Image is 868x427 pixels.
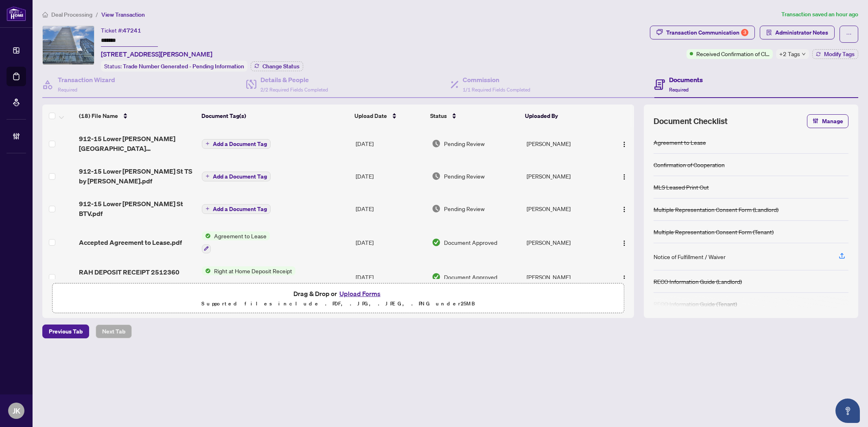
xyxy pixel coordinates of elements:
[621,275,627,281] img: Logo
[352,160,429,192] td: [DATE]
[7,6,26,21] img: logo
[621,174,627,180] img: Logo
[351,105,427,127] th: Upload Date
[202,231,211,240] img: Status Icon
[432,272,441,281] img: Document Status
[42,12,48,17] span: home
[206,174,210,178] span: plus
[444,204,485,213] span: Pending Review
[79,267,195,287] span: RAH DEPOSIT RECEIPT 2512360 1401.pdf
[807,114,848,128] button: Manage
[52,283,624,314] span: Drag & Drop orUpload FormsSupported files include .PDF, .JPG, .JPEG, .PNG under25MB
[650,26,755,39] button: Transaction Communication3
[523,225,607,260] td: [PERSON_NAME]
[352,192,429,225] td: [DATE]
[430,111,447,120] span: Status
[654,205,778,214] div: Multiple Representation Consent Form (Landlord)
[202,266,295,288] button: Status IconRight at Home Deposit Receipt
[251,61,303,71] button: Change Status
[202,171,271,181] button: Add a Document Tag
[354,111,387,120] span: Upload Date
[262,63,300,69] span: Change Status
[824,51,855,57] span: Modify Tags
[618,170,631,183] button: Logo
[621,206,627,213] img: Logo
[202,172,271,181] button: Add a Document Tag
[444,139,485,148] span: Pending Review
[13,405,20,416] span: JK
[202,231,270,253] button: Status IconAgreement to Lease
[101,61,247,72] div: Status:
[79,199,195,218] span: 912-15 Lower [PERSON_NAME] St BTV.pdf
[123,27,141,34] span: 47241
[654,160,725,169] div: Confirmation of Cooperation
[58,87,77,93] span: Required
[206,207,210,211] span: plus
[123,63,244,70] span: Trade Number Generated - Pending Information
[432,238,441,247] img: Document Status
[621,240,627,246] img: Logo
[835,399,860,423] button: Open asap
[775,26,828,39] span: Administrator Notes
[211,266,295,275] span: Right at Home Deposit Receipt
[696,49,770,58] span: Received Confirmation of Closing
[654,115,728,127] span: Document Checklist
[463,75,530,85] h4: Commission
[432,172,441,181] img: Document Status
[444,172,485,181] span: Pending Review
[58,75,115,85] h4: Transaction Wizard
[444,272,497,281] span: Document Approved
[523,192,607,225] td: [PERSON_NAME]
[666,26,748,39] div: Transaction Communication
[522,105,605,127] th: Uploaded By
[260,75,328,85] h4: Details & People
[427,105,522,127] th: Status
[57,299,619,309] p: Supported files include .PDF, .JPG, .JPEG, .PNG under 25 MB
[523,160,607,192] td: [PERSON_NAME]
[618,270,631,283] button: Logo
[822,115,843,128] span: Manage
[760,26,835,39] button: Administrator Notes
[779,49,800,59] span: +2 Tags
[741,29,748,36] div: 3
[352,225,429,260] td: [DATE]
[444,238,497,247] span: Document Approved
[654,252,726,261] div: Notice of Fulfillment / Waiver
[618,236,631,249] button: Logo
[202,138,271,149] button: Add a Document Tag
[206,142,210,146] span: plus
[781,10,858,19] article: Transaction saved an hour ago
[812,49,858,59] button: Modify Tags
[202,204,271,214] button: Add a Document Tag
[523,127,607,160] td: [PERSON_NAME]
[766,30,772,35] span: solution
[621,141,627,148] img: Logo
[669,87,689,93] span: Required
[654,183,709,192] div: MLS Leased Print Out
[523,260,607,295] td: [PERSON_NAME]
[79,237,182,247] span: Accepted Agreement to Lease.pdf
[76,105,198,127] th: (18) File Name
[213,141,267,147] span: Add a Document Tag
[198,105,351,127] th: Document Tag(s)
[432,139,441,148] img: Document Status
[669,75,703,85] h4: Documents
[79,111,118,120] span: (18) File Name
[618,137,631,150] button: Logo
[101,26,141,35] div: Ticket #:
[79,134,195,153] span: 912-15 Lower [PERSON_NAME] [GEOGRAPHIC_DATA][PERSON_NAME]pdf
[202,203,271,214] button: Add a Document Tag
[337,288,383,299] button: Upload Forms
[202,266,211,275] img: Status Icon
[96,325,132,338] button: Next Tab
[101,49,212,59] span: [STREET_ADDRESS][PERSON_NAME]
[618,202,631,215] button: Logo
[654,227,774,236] div: Multiple Representation Consent Form (Tenant)
[42,325,89,338] button: Previous Tab
[51,11,92,18] span: Deal Processing
[654,277,742,286] div: RECO Information Guide (Landlord)
[213,174,267,179] span: Add a Document Tag
[654,138,706,147] div: Agreement to Lease
[846,31,852,37] span: ellipsis
[213,206,267,212] span: Add a Document Tag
